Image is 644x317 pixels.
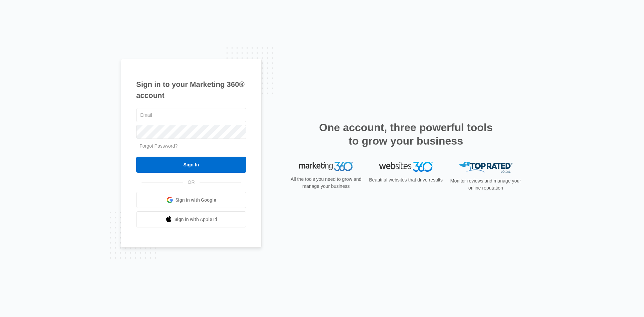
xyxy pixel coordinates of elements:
[136,211,246,227] a: Sign in with Apple Id
[288,176,364,190] p: All the tools you need to grow and manage your business
[183,179,200,186] span: OR
[459,162,513,173] img: Top Rated Local
[136,108,246,122] input: Email
[379,162,433,171] img: Websites 360
[140,143,178,149] a: Forgot Password?
[136,157,246,173] input: Sign In
[136,79,246,101] h1: Sign in to your Marketing 360® account
[448,177,523,192] p: Monitor reviews and manage your online reputation
[136,192,246,208] a: Sign in with Google
[299,162,353,171] img: Marketing 360
[174,216,217,223] span: Sign in with Apple Id
[368,176,443,183] p: Beautiful websites that drive results
[317,121,495,148] h2: One account, three powerful tools to grow your business
[175,197,216,204] span: Sign in with Google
